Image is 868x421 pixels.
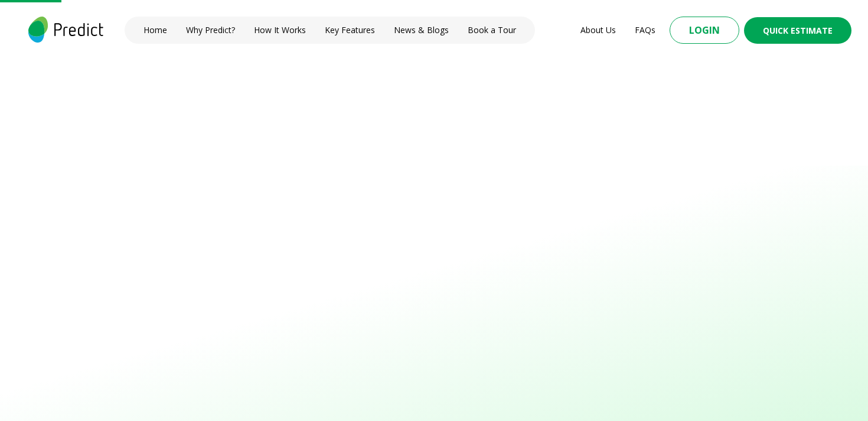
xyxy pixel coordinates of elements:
[468,24,516,36] a: Book a Tour
[186,24,235,36] a: Why Predict?
[744,17,851,44] button: Quick Estimate
[635,24,655,36] a: FAQs
[580,24,616,36] a: About Us
[670,17,739,44] button: Login
[26,17,106,43] img: logo
[143,24,167,36] a: Home
[254,24,306,36] a: How It Works
[325,24,375,36] a: Key Features
[394,24,449,36] a: News & Blogs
